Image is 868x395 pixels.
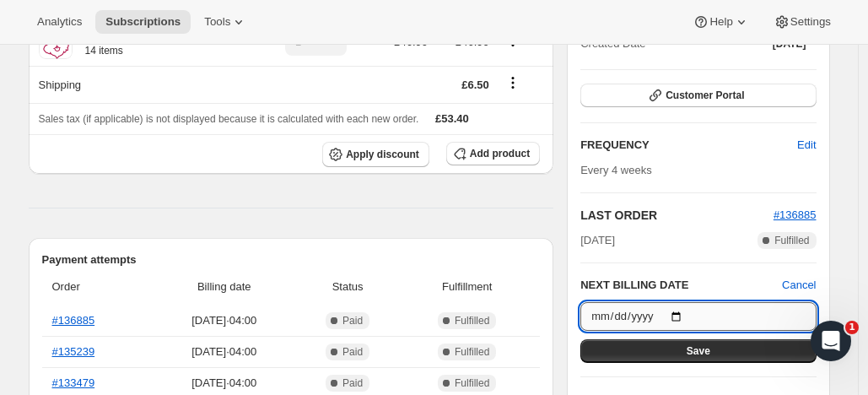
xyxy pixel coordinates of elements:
button: #136885 [774,207,817,224]
small: 14 items [85,45,123,57]
span: Fulfilled [455,345,489,359]
span: £53.40 [435,112,469,125]
span: [DATE] [580,232,615,249]
span: Add product [470,147,530,160]
button: Subscriptions [95,10,191,34]
a: #135239 [52,345,95,358]
button: Help [682,10,759,34]
h2: NEXT BILLING DATE [580,277,782,294]
span: Settings [790,15,831,29]
span: Every 4 weeks [580,164,652,176]
span: Tools [204,15,230,29]
span: Customer Portal [666,89,744,102]
span: 1 [845,321,859,334]
span: Fulfilled [455,314,489,327]
button: Save [580,339,816,363]
iframe: Intercom live chat [811,321,851,361]
span: Edit [797,137,816,154]
a: #136885 [52,314,95,327]
button: Shipping actions [499,73,526,92]
span: Subscriptions [105,15,181,29]
span: [DATE] · 04:00 [158,344,291,360]
span: Status [301,279,394,295]
span: Paid [342,314,363,327]
h2: Payment attempts [42,252,541,268]
a: #133479 [52,376,95,389]
span: Apply discount [346,148,419,161]
span: Sales tax (if applicable) is not displayed because it is calculated with each new order. [39,113,419,125]
h2: FREQUENCY [580,137,797,154]
h2: LAST ORDER [580,207,774,224]
button: Settings [763,10,841,34]
span: Paid [342,376,363,390]
span: [DATE] · 04:00 [158,312,291,329]
span: [DATE] · 04:00 [158,375,291,392]
button: Tools [194,10,257,34]
th: Order [42,268,153,306]
button: Add product [446,142,540,165]
button: Analytics [27,10,92,34]
button: Apply discount [322,142,429,167]
button: Cancel [782,277,816,294]
a: #136885 [774,208,817,221]
button: Edit [787,132,826,159]
span: Fulfilled [774,234,809,247]
button: Customer Portal [580,84,816,107]
span: Fulfillment [404,279,530,295]
span: Save [687,344,710,358]
span: £6.50 [461,78,489,91]
span: Fulfilled [455,376,489,390]
span: Paid [342,345,363,359]
span: Analytics [37,15,82,29]
span: Billing date [158,279,291,295]
th: Shipping [29,66,251,103]
span: Help [709,15,732,29]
